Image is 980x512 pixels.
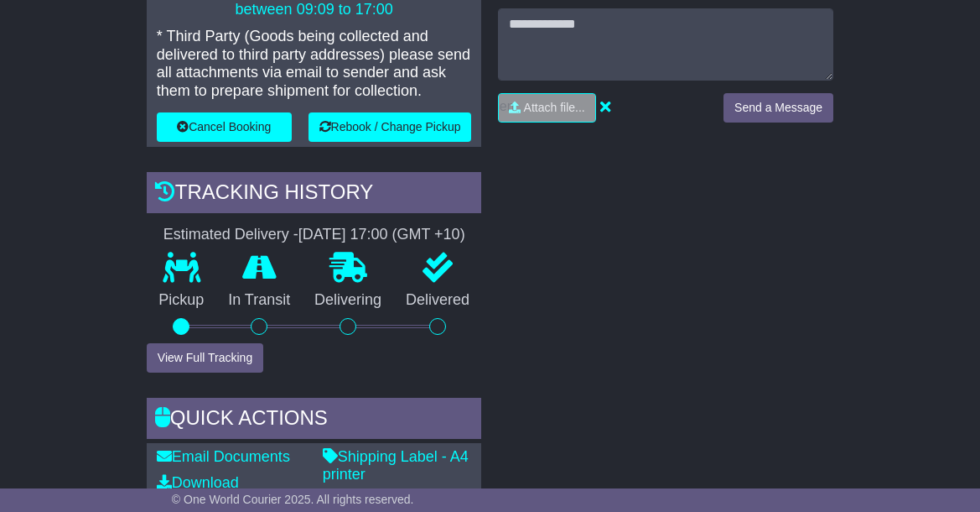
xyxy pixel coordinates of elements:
p: In Transit [216,291,303,310]
p: Delivered [394,291,482,310]
a: Download Documents [157,474,239,509]
p: Delivering [303,291,394,310]
div: Quick Actions [147,398,482,443]
button: View Full Tracking [147,343,263,373]
div: Tracking history [147,172,482,217]
a: Shipping Label - A4 printer [323,448,469,483]
p: Pickup [147,291,216,310]
button: Send a Message [723,93,833,123]
div: Estimated Delivery - [147,226,482,244]
button: Cancel Booking [157,112,292,142]
p: * Third Party (Goods being collected and delivered to third party addresses) please send all atta... [157,28,472,100]
span: © One World Courier 2025. All rights reserved. [172,493,414,506]
button: Rebook / Change Pickup [309,112,472,142]
a: Email Documents [157,448,290,465]
div: [DATE] 17:00 (GMT +10) [298,226,465,244]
